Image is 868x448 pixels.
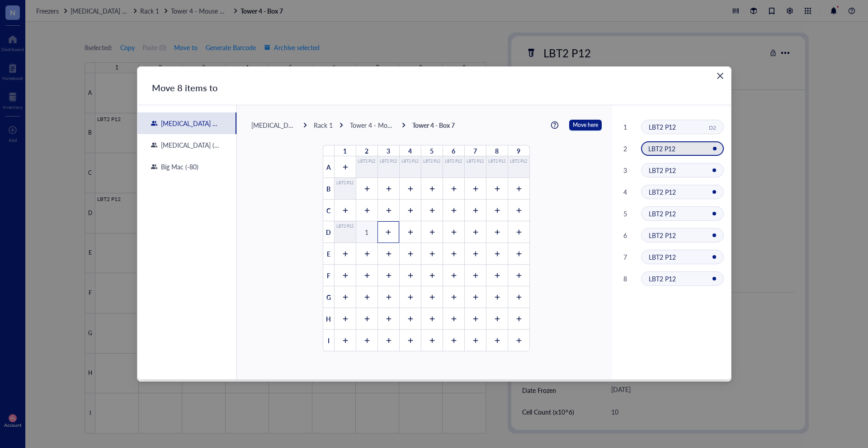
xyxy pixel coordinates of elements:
[323,243,334,265] div: E
[356,145,377,156] div: 2
[713,76,727,87] span: Close
[623,275,638,283] div: 8
[334,145,356,156] div: 1
[157,141,222,149] div: [MEDICAL_DATA] (4C Fridge Lab)
[623,123,638,131] div: 1
[467,158,484,176] div: LBT2 P12
[623,188,638,196] div: 4
[157,163,198,171] div: Big Mac (-80)
[649,187,676,196] span: LBT2 P12
[623,253,638,261] div: 7
[569,120,602,131] button: Move here
[649,252,676,261] span: LBT2 P12
[445,158,462,176] div: LBT2 P12
[623,145,638,153] div: 2
[314,121,333,129] div: Rack 1
[323,221,334,243] div: D
[336,180,354,197] div: LBT2 P12
[649,231,676,240] span: LBT2 P12
[648,144,675,153] span: LBT2 P12
[365,228,368,236] div: 1
[464,145,486,156] div: 7
[152,81,217,94] div: Move 8 items to
[423,158,440,176] div: LBT2 P12
[623,166,638,174] div: 3
[323,330,334,351] div: I
[573,119,598,131] span: Move here
[412,121,455,129] div: Tower 4 - Box 7
[157,119,221,127] div: [MEDICAL_DATA] Dewer
[623,231,638,239] div: 6
[623,210,638,218] div: 5
[380,158,397,176] div: LBT2 P12
[649,209,676,218] span: LBT2 P12
[323,265,334,286] div: F
[323,156,334,178] div: A
[251,121,297,129] div: [MEDICAL_DATA] Dewer
[649,166,676,175] span: LBT2 P12
[323,286,334,308] div: G
[358,158,375,176] div: LBT2 P12
[713,74,727,89] button: Close
[336,223,354,241] div: LBT2 P12
[510,158,527,176] div: LBT2 P12
[486,145,508,156] div: 8
[508,145,529,156] div: 9
[399,145,421,156] div: 4
[421,145,443,156] div: 5
[488,158,505,176] div: LBT2 P12
[350,121,395,129] div: Tower 4 - Mouse Red
[323,200,334,221] div: C
[649,122,676,131] span: LBT2 P12
[709,124,716,131] div: D2
[443,145,464,156] div: 6
[377,145,399,156] div: 3
[401,158,419,176] div: LBT2 P12
[323,178,334,200] div: B
[649,274,676,283] span: LBT2 P12
[323,308,334,330] div: H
